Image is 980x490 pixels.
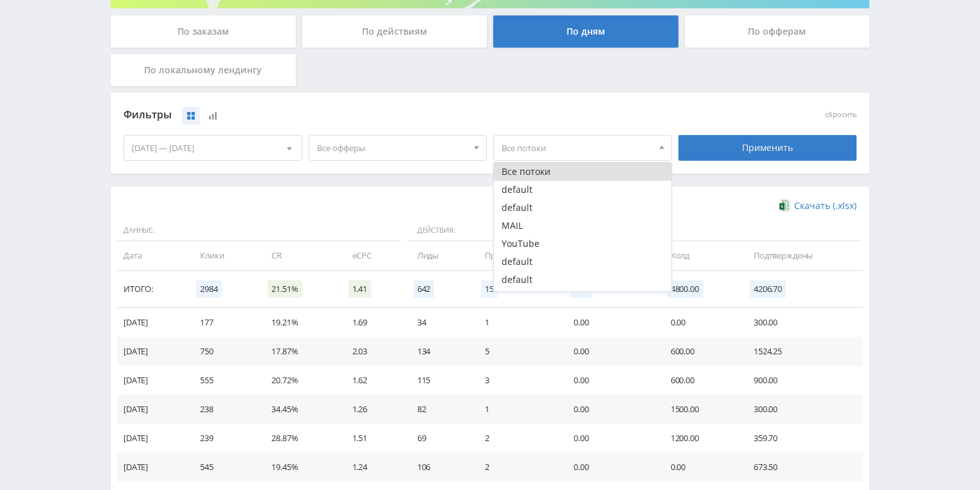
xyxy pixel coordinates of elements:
td: 3 [472,366,561,395]
td: 34 [404,308,472,337]
span: Действия: [408,220,558,242]
span: Все потоки [502,136,652,160]
td: [DATE] [117,308,187,337]
td: 19.45% [259,453,339,482]
div: Применить [678,135,857,161]
div: По дням [493,15,678,48]
td: 238 [187,395,259,424]
td: 0.00 [561,308,658,337]
button: сбросить [825,111,857,119]
button: default [494,199,671,217]
div: Фильтры [123,105,672,125]
td: 0.00 [658,453,741,482]
div: По действиям [302,15,487,48]
td: Холд [658,241,741,270]
td: eCPC [340,241,404,270]
td: 106 [404,453,472,482]
button: default [494,181,671,199]
td: 2 [472,453,561,482]
td: 28.87% [259,424,339,453]
div: По локальному лендингу [111,54,296,86]
td: 1.51 [340,424,404,453]
td: [DATE] [117,453,187,482]
span: 21.51% [268,280,302,298]
td: 177 [187,308,259,337]
td: 0.00 [561,424,658,453]
td: 1200.00 [658,424,741,453]
td: 555 [187,366,259,395]
td: 1.24 [340,453,404,482]
td: 19.21% [259,308,339,337]
button: YouTube [494,235,671,253]
td: 239 [187,424,259,453]
td: 1524.25 [741,337,863,366]
a: Скачать (.xlsx) [779,199,857,212]
td: 1.26 [340,395,404,424]
td: 1 [472,395,561,424]
span: Все офферы [317,136,467,160]
td: 0.00 [561,366,658,395]
td: Продажи [472,241,561,270]
div: По офферам [685,15,870,48]
button: default [494,271,671,289]
td: 82 [404,395,472,424]
td: 1 [472,308,561,337]
span: 15 [481,280,498,298]
div: По заказам [111,15,296,48]
span: 642 [413,280,435,298]
td: 0.00 [561,337,658,366]
td: 0.00 [561,453,658,482]
td: 2 [472,424,561,453]
td: 600.00 [658,337,741,366]
span: 4800.00 [667,280,703,298]
span: 2984 [196,280,221,298]
button: MAIL [494,217,671,235]
td: 300.00 [741,308,863,337]
td: Клики [187,241,259,270]
span: Данные: [117,220,401,242]
td: [DATE] [117,366,187,395]
button: default [494,253,671,271]
span: 4206.70 [750,280,786,298]
td: 17.87% [259,337,339,366]
td: 69 [404,424,472,453]
td: Подтверждены [741,241,863,270]
td: 1500.00 [658,395,741,424]
img: xlsx [779,199,790,212]
td: Лиды [404,241,472,270]
td: [DATE] [117,424,187,453]
td: 115 [404,366,472,395]
td: 300.00 [741,395,863,424]
td: CR [259,241,339,270]
span: 1.41 [349,280,371,298]
td: 359.70 [741,424,863,453]
td: 1.62 [340,366,404,395]
td: [DATE] [117,395,187,424]
span: Скачать (.xlsx) [794,201,857,211]
button: Все потоки [494,163,671,181]
td: 1.69 [340,308,404,337]
td: 134 [404,337,472,366]
td: 673.50 [741,453,863,482]
span: Финансы: [564,220,860,242]
td: [DATE] [117,337,187,366]
td: 545 [187,453,259,482]
td: Итого: [117,271,187,308]
td: 900.00 [741,366,863,395]
td: 2.03 [340,337,404,366]
button: default [494,289,671,307]
td: 600.00 [658,366,741,395]
td: 20.72% [259,366,339,395]
td: 750 [187,337,259,366]
td: Дата [117,241,187,270]
td: 0.00 [658,308,741,337]
div: [DATE] — [DATE] [124,136,302,160]
td: 5 [472,337,561,366]
td: 0.00 [561,395,658,424]
td: 34.45% [259,395,339,424]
